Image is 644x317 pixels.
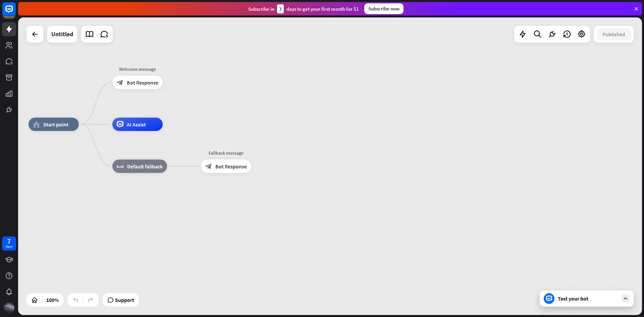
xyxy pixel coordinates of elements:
[7,238,11,244] div: 7
[596,28,631,40] button: Published
[44,295,61,305] div: 100%
[43,121,68,128] span: Start point
[117,163,124,170] i: block_fallback
[205,163,212,170] i: block_bot_response
[2,236,16,251] a: 7 days
[215,163,247,170] span: Bot Response
[558,295,618,302] div: Test your bot
[115,295,134,305] span: Support
[277,4,284,13] div: 3
[117,79,123,86] i: block_bot_response
[248,4,359,13] div: Subscribe in days to get your first month for $1
[107,66,168,72] div: Welcome message
[196,150,256,156] div: Fallback message
[364,3,404,14] div: Subscribe now
[5,3,25,23] button: Open LiveChat chat widget
[51,26,73,43] div: Untitled
[127,163,163,170] span: Default fallback
[6,244,12,249] div: days
[127,79,158,86] span: Bot Response
[33,121,40,128] i: home_2
[127,121,146,128] span: AI Assist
